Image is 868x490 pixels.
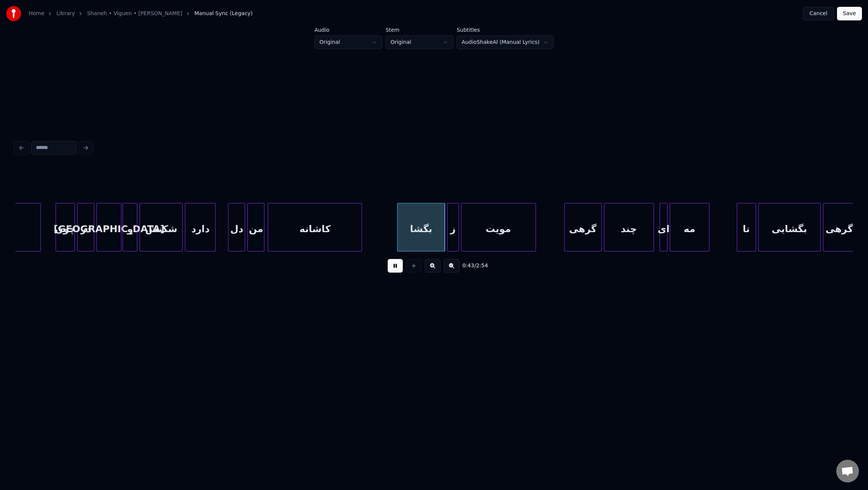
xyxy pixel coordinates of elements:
[837,7,862,20] button: Save
[457,27,553,33] label: Subtitles
[6,6,21,21] img: youka
[836,460,859,482] a: Open chat
[463,262,481,270] div: /
[803,7,834,20] button: Cancel
[29,10,44,17] a: Home
[87,10,182,17] a: Shaneh • Viguen • [PERSON_NAME]
[385,27,453,33] label: Stem
[56,10,75,17] a: Library
[314,27,382,33] label: Audio
[476,262,488,270] span: 2:54
[29,10,253,17] nav: breadcrumb
[194,10,253,17] span: Manual Sync (Legacy)
[463,262,474,270] span: 0:43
